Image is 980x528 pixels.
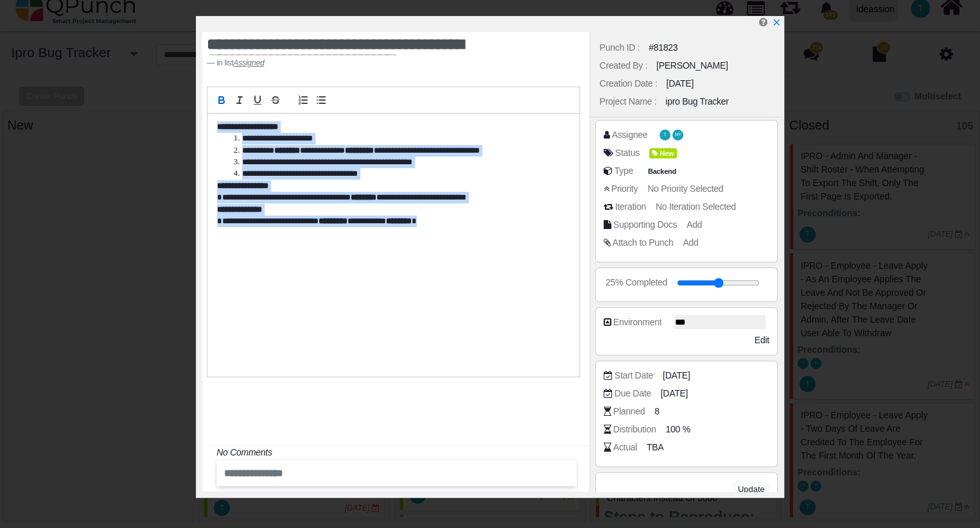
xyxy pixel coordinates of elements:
[683,237,698,248] span: Add
[755,335,769,345] span: Edit
[675,133,681,137] span: MY
[600,77,658,90] div: Creation Date :
[772,18,781,27] svg: x
[606,276,667,289] div: 25% Completed
[645,166,679,177] span: Backend
[663,369,690,382] span: [DATE]
[613,316,662,329] div: Environment
[615,369,653,382] div: Start Date
[666,423,690,436] span: 100 %
[233,58,264,67] u: Assigned
[600,41,640,55] div: Punch ID :
[600,95,657,108] div: Project Name :
[611,182,638,196] div: Priority
[613,423,656,436] div: Distribution
[649,41,678,55] div: #81823
[615,200,646,214] div: Iteration
[772,17,781,28] a: x
[649,146,677,160] span: <div><span class="badge badge-secondary" style="background-color: #A4DD00"> <i class="fa fa-tag p...
[600,59,647,72] div: Created By :
[233,58,264,67] cite: Source Title
[672,130,683,141] span: Mohammed Yakub Raza Khan A
[654,405,660,418] span: 8
[207,57,514,69] footer: in list
[733,481,769,498] button: Update
[663,133,666,137] span: T
[649,148,677,159] span: New
[613,218,677,232] div: Supporting Docs
[647,183,723,194] span: No Priority Selected
[647,441,663,454] span: TBA
[660,130,670,141] span: Thalha
[613,441,637,454] div: Actual
[667,77,694,90] div: [DATE]
[759,17,767,27] i: Edit Punch
[665,95,728,108] div: ipro Bug Tracker
[615,387,651,400] div: Due Date
[612,128,647,142] div: Assignee
[613,405,645,418] div: Planned
[656,201,736,212] span: No Iteration Selected
[656,59,728,72] div: [PERSON_NAME]
[216,447,272,457] i: No Comments
[615,146,640,160] div: Status
[687,219,702,230] span: Add
[613,236,674,250] div: Attach to Punch
[661,387,688,400] span: [DATE]
[615,164,633,178] div: Type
